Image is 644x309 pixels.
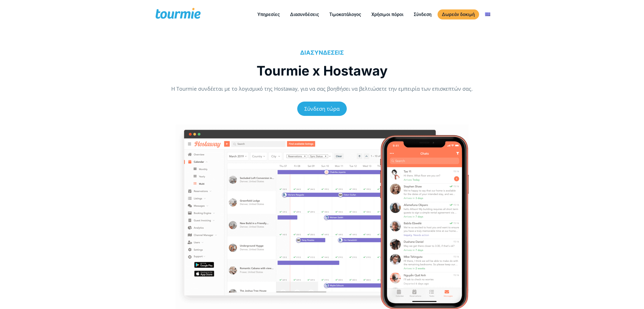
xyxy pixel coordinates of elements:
[253,11,284,18] a: Υπηρεσίες
[300,49,344,56] a: ΔΙΑΣΥΝΔΕΣΕΙΣ
[164,85,481,93] p: H Tourmie συνδέεται με το λογισμικό της Hostaway, για να σας βοηθήσει να βελτιώσετε την εμπειρία ...
[286,11,323,18] a: Διασυνδέσεις
[438,9,479,19] a: Δωρεάν δοκιμή
[325,11,365,18] a: Τιμοκατάλογος
[297,102,347,116] a: Σύνδεση τώρα
[367,11,408,18] a: Χρήσιμοι πόροι
[409,11,436,18] a: Σύνδεση
[164,62,481,79] h1: Tourmie x Hostaway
